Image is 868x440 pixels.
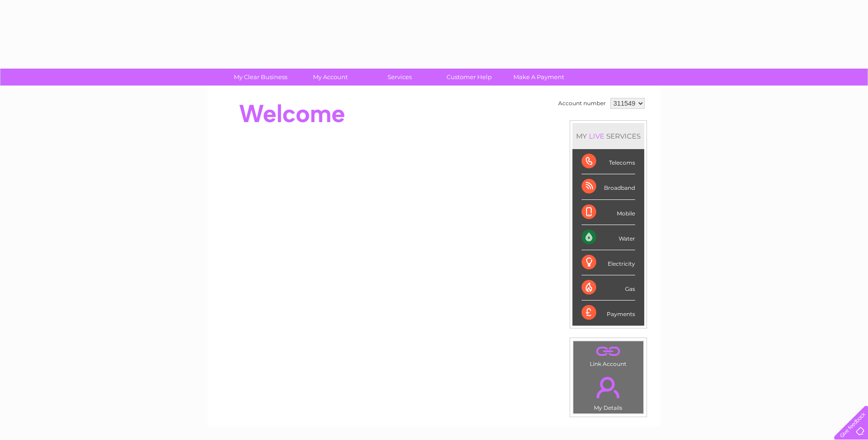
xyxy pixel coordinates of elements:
a: . [576,343,641,360]
div: Broadband [582,174,635,199]
a: Customer Help [431,69,507,86]
div: Gas [582,275,635,300]
a: My Clear Business [223,69,298,86]
div: Payments [582,300,635,325]
div: Electricity [582,250,635,275]
div: Water [582,225,635,250]
a: My Account [292,69,368,86]
div: Telecoms [582,149,635,174]
div: LIVE [587,132,606,140]
a: Make A Payment [501,69,577,86]
td: Link Account [573,341,644,370]
a: . [576,371,641,403]
td: Account number [556,96,608,111]
td: My Details [573,369,644,414]
div: MY SERVICES [572,123,644,149]
a: Services [362,69,437,86]
div: Mobile [582,200,635,225]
